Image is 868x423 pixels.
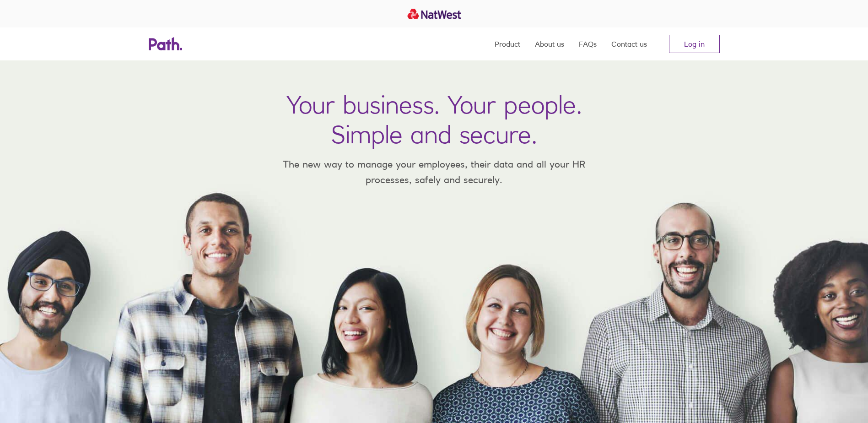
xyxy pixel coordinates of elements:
[286,90,582,149] h1: Your business. Your people. Simple and secure.
[535,27,564,60] a: About us
[579,27,597,60] a: FAQs
[495,27,520,60] a: Product
[270,157,599,187] p: The new way to manage your employees, their data and all your HR processes, safely and securely.
[669,35,720,53] a: Log in
[611,27,647,60] a: Contact us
